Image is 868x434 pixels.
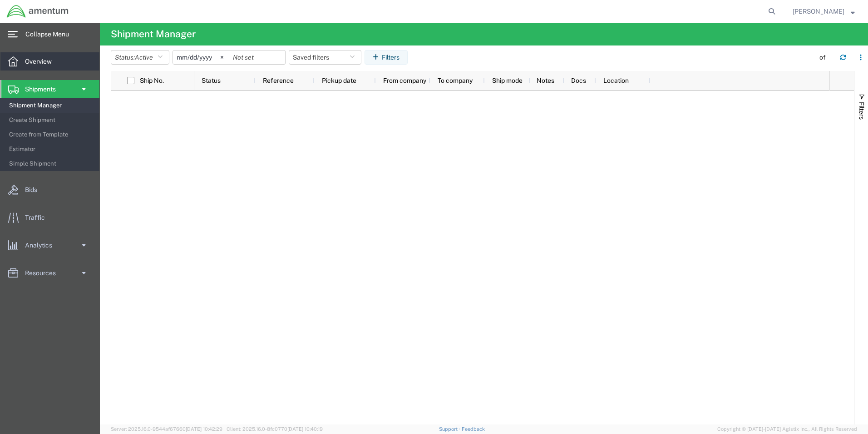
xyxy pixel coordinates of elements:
span: Analytics [25,236,59,254]
span: Reference [263,77,294,84]
span: [DATE] 10:40:19 [287,426,323,432]
span: Active [135,54,153,61]
a: Feedback [462,426,485,432]
span: Ship No. [140,77,164,84]
span: Create Shipment [9,111,93,129]
a: Bids [0,181,99,199]
input: Not set [229,50,285,64]
span: Notes [537,77,554,84]
span: Server: 2025.16.0-9544af67660 [111,426,222,432]
span: Filters [858,102,865,120]
h4: Shipment Manager [111,23,196,45]
span: Status [202,77,221,84]
span: Estimator [9,140,93,158]
span: Traffic [25,208,51,227]
span: Bids [25,181,44,199]
button: Filters [365,50,408,65]
a: Support [439,426,462,432]
span: Simple Shipment [9,155,93,173]
button: Saved filters [289,50,361,65]
span: [DATE] 10:42:29 [186,426,222,432]
a: Overview [0,52,99,71]
input: Not set [173,50,229,64]
span: Ship mode [492,77,523,84]
a: Shipments [0,80,99,98]
a: Traffic [0,208,99,227]
span: Edward Janse [793,6,844,16]
span: From company [383,77,426,84]
span: Pickup date [322,77,356,84]
span: Docs [571,77,586,84]
img: logo [6,5,69,18]
span: Create from Template [9,126,93,144]
span: Overview [25,52,58,71]
span: Shipment Manager [9,96,93,115]
span: Collapse Menu [25,25,75,43]
span: Client: 2025.16.0-8fc0770 [227,426,323,432]
span: Copyright © [DATE]-[DATE] Agistix Inc., All Rights Reserved [717,425,857,433]
span: Resources [25,264,62,282]
div: - of - [817,53,833,62]
button: [PERSON_NAME] [792,6,855,17]
a: Resources [0,264,99,282]
span: To company [438,77,473,84]
span: Shipments [25,80,62,98]
button: Status:Active [111,50,169,65]
a: Analytics [0,236,99,254]
span: Location [603,77,629,84]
